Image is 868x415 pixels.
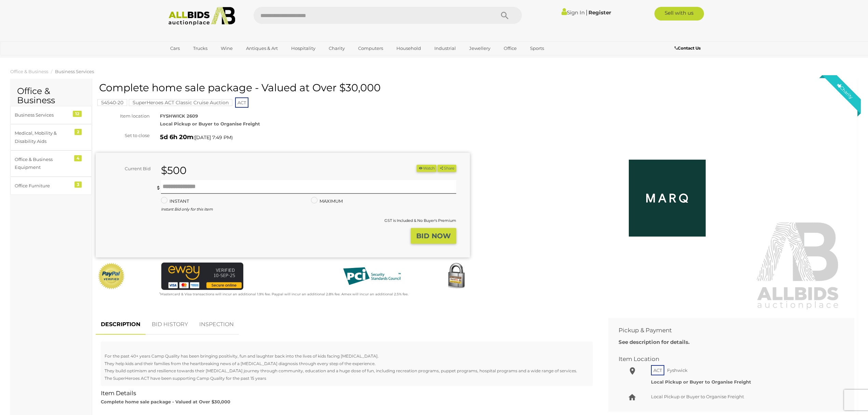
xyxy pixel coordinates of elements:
[392,43,425,54] a: Household
[526,43,548,54] a: Sports
[10,124,92,150] a: Medical, Mobility & Disability Aids 2
[216,43,237,54] a: Wine
[165,7,239,26] img: Allbids.com.au
[17,86,85,105] h2: Office & Business
[354,43,388,54] a: Computers
[416,232,451,240] strong: BID NOW
[829,75,861,107] div: Charity
[195,134,231,140] span: [DATE] 7:49 PM
[430,43,460,54] a: Industrial
[99,82,468,93] h1: Complete home sale package - Valued at Over $30,000
[74,129,82,135] div: 2
[411,228,456,244] button: BID NOW
[492,85,842,311] img: Complete home sale package - Valued at Over $30,000
[437,165,456,172] button: Share
[10,177,92,195] a: Office Furniture 3
[160,133,193,141] strong: 5d 6h 20m
[91,132,155,139] div: Set to close
[651,365,664,375] span: ACT
[338,263,406,290] img: PCI DSS compliant
[97,263,125,290] img: Official PayPal Seal
[324,43,349,54] a: Charity
[586,9,587,16] span: |
[619,327,834,334] h2: Pickup & Payment
[488,7,522,24] button: Search
[161,164,187,177] strong: $500
[619,339,690,345] b: See description for details.
[74,155,82,161] div: 4
[15,156,71,172] div: Office & Business Equipment
[97,99,127,106] mark: 54540-20
[443,263,470,290] img: Secured by Rapid SSL
[73,111,82,117] div: 12
[159,292,408,296] small: Mastercard & Visa transactions will incur an additional 1.9% fee. Paypal will incur an additional...
[465,43,495,54] a: Jewellery
[194,314,239,335] a: INSPECTION
[561,9,585,16] a: Sign In
[161,263,243,290] img: eWAY Payment Gateway
[97,100,127,105] a: 54540-20
[499,43,521,54] a: Office
[588,9,611,16] a: Register
[101,390,593,397] h2: Item Details
[166,54,223,65] a: [GEOGRAPHIC_DATA]
[189,43,212,54] a: Trucks
[96,165,156,173] div: Current Bid
[166,43,184,54] a: Cars
[15,129,71,145] div: Medical, Mobility & Disability Aids
[10,150,92,177] a: Office & Business Equipment 4
[10,106,92,124] a: Business Services 12
[15,111,71,119] div: Business Services
[161,207,213,212] i: Instant Bid only for this item
[384,218,456,223] small: GST is Included & No Buyer's Premium
[96,314,146,335] a: DESCRIPTION
[654,7,704,21] a: Sell with us
[242,43,282,54] a: Antiques & Art
[101,399,230,404] strong: Complete home sale package - Valued at Over $30,000
[235,97,248,108] span: ACT
[129,100,232,105] a: SuperHeroes ACT Classic Cruise Auction
[160,113,198,119] strong: FYSHWICK 2609
[675,44,702,52] a: Contact Us
[193,135,233,140] span: ( )
[160,121,260,126] strong: Local Pickup or Buyer to Organise Freight
[417,165,436,172] button: Watch
[287,43,320,54] a: Hospitality
[147,314,193,335] a: BID HISTORY
[129,99,232,106] mark: SuperHeroes ACT Classic Cruise Auction
[161,197,189,205] label: INSTANT
[417,165,436,172] li: Watch this item
[665,366,689,375] span: Fyshwick
[10,69,48,74] a: Office & Business
[651,379,751,385] strong: Local Pickup or Buyer to Organise Freight
[675,45,701,51] b: Contact Us
[651,394,744,399] span: Local Pickup or Buyer to Organise Freight
[91,112,155,120] div: Item location
[619,356,834,362] h2: Item Location
[101,342,593,386] div: For the past 40+ years Camp Quality has been bringing positivity, fun and laughter back into the ...
[311,197,343,205] label: MAXIMUM
[74,182,82,188] div: 3
[15,182,71,190] div: Office Furniture
[55,69,94,74] a: Business Services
